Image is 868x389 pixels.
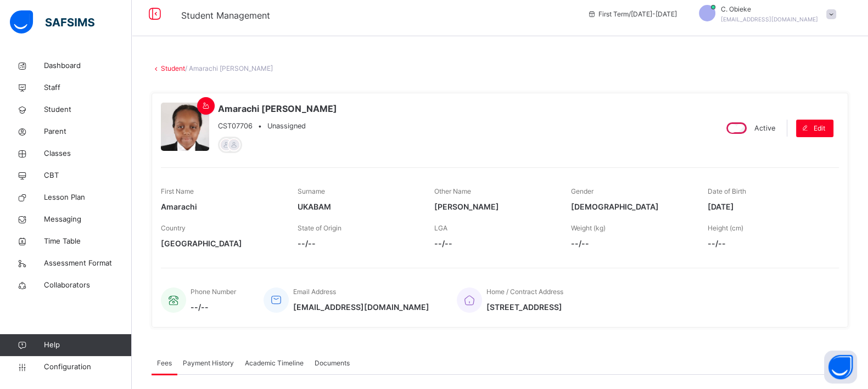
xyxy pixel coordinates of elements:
span: --/-- [571,238,691,249]
span: LGA [434,224,447,232]
span: Active [754,124,775,132]
span: [GEOGRAPHIC_DATA] [161,238,281,249]
span: Collaborators [44,280,132,291]
span: [DEMOGRAPHIC_DATA] [571,201,691,212]
span: Date of Birth [708,187,746,195]
div: C.Obieke [688,4,842,24]
span: [EMAIL_ADDRESS][DOMAIN_NAME] [721,16,818,22]
span: --/-- [298,238,418,249]
span: Height (cm) [708,224,743,232]
span: Fees [157,358,172,368]
span: Student [44,104,132,115]
span: State of Origin [298,224,341,232]
span: Other Name [434,187,471,195]
span: Student Management [181,10,270,21]
span: [EMAIL_ADDRESS][DOMAIN_NAME] [293,301,429,313]
span: Payment History [183,358,234,368]
span: Amarachi [PERSON_NAME] [218,102,337,115]
span: Classes [44,148,132,159]
span: Configuration [44,362,131,373]
span: Phone Number [191,287,236,296]
span: --/-- [191,301,236,313]
span: Academic Timeline [245,358,304,368]
span: First Name [161,187,194,195]
span: [PERSON_NAME] [434,201,555,212]
span: --/-- [708,238,828,249]
span: Home / Contract Address [486,287,563,296]
a: Student [161,64,185,72]
span: Parent [44,126,132,137]
span: [DATE] [708,201,828,212]
span: CST07706 [218,121,253,131]
span: Help [44,340,131,351]
span: Surname [298,187,325,195]
span: Unassigned [267,122,306,130]
span: Time Table [44,236,132,247]
button: Open asap [824,351,857,384]
span: Staff [44,82,132,93]
span: --/-- [434,238,555,249]
img: safsims [10,10,94,33]
span: UKABAM [298,201,418,212]
span: Documents [315,358,350,368]
span: / Amarachi [PERSON_NAME] [185,64,273,72]
span: CBT [44,170,132,181]
span: Country [161,224,186,232]
span: Messaging [44,214,132,225]
span: [STREET_ADDRESS] [486,301,563,313]
span: Lesson Plan [44,192,132,203]
span: session/term information [587,9,677,19]
span: Weight (kg) [571,224,606,232]
span: Email Address [293,287,336,296]
span: Dashboard [44,60,132,71]
span: C. Obieke [721,4,818,14]
span: Amarachi [161,201,281,212]
span: Edit [814,123,825,133]
div: • [218,121,337,131]
span: Gender [571,187,593,195]
span: Assessment Format [44,258,132,269]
